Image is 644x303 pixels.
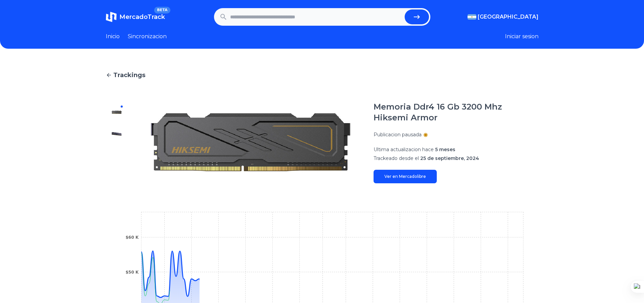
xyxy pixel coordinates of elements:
[106,11,117,22] img: MercadoTrack
[113,70,145,80] span: Trackings
[111,129,122,139] img: Memoria Ddr4 16 Gb 3200 Mhz Hiksemi Armor
[119,13,165,21] span: MercadoTrack
[374,131,422,138] p: Publicacion pausada
[420,155,479,161] span: 25 de septiembre, 2024
[106,32,120,41] a: Inicio
[505,32,539,41] button: Iniciar sesion
[374,155,419,161] span: Trackeado desde el
[374,170,437,183] a: Ver en Mercadolibre
[154,7,170,14] span: BETA
[468,13,539,21] button: [GEOGRAPHIC_DATA]
[478,13,539,21] span: [GEOGRAPHIC_DATA]
[106,11,165,22] a: MercadoTrackBETA
[125,235,139,240] tspan: $60 K
[141,101,360,183] img: Memoria Ddr4 16 Gb 3200 Mhz Hiksemi Armor
[106,70,539,80] a: Trackings
[374,101,539,123] h1: Memoria Ddr4 16 Gb 3200 Mhz Hiksemi Armor
[468,14,476,20] img: Argentina
[128,32,167,41] a: Sincronizacion
[374,146,434,153] span: Ultima actualizacion hace
[435,146,455,153] span: 5 meses
[125,270,139,275] tspan: $50 K
[111,107,122,118] img: Memoria Ddr4 16 Gb 3200 Mhz Hiksemi Armor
